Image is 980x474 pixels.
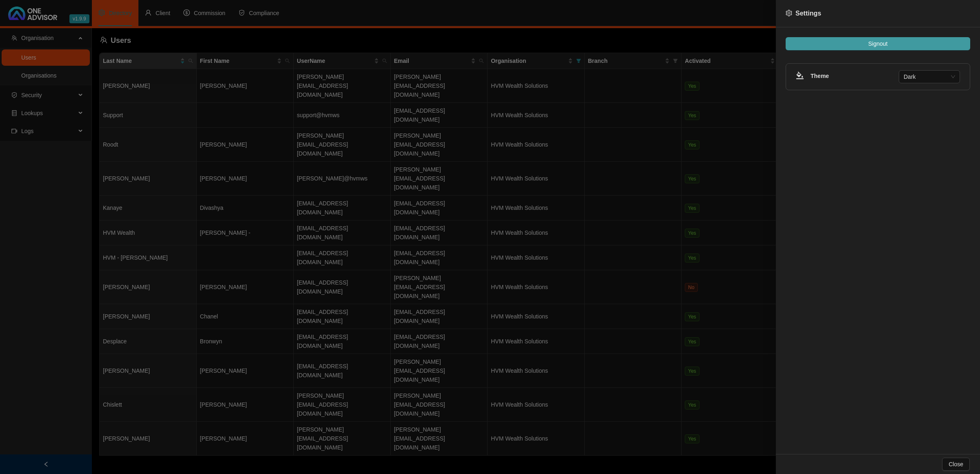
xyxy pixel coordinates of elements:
[949,460,963,469] span: Close
[868,39,887,48] span: Signout
[796,71,804,80] span: bg-colors
[795,10,821,17] span: Settings
[786,10,792,16] span: setting
[942,458,970,471] button: Close
[811,71,899,80] h4: Theme
[786,37,970,50] button: Signout
[904,71,955,83] span: Dark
